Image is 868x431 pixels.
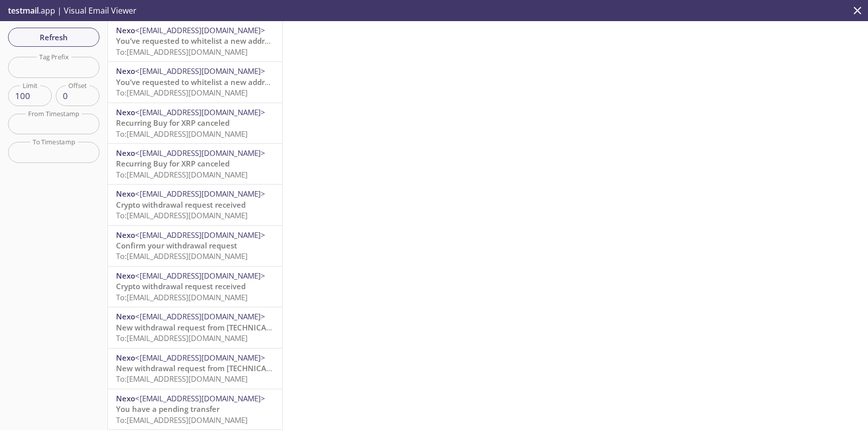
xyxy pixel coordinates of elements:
span: <[EMAIL_ADDRESS][DOMAIN_NAME]> [135,311,265,321]
span: To: [EMAIL_ADDRESS][DOMAIN_NAME] [116,333,248,343]
div: Nexo<[EMAIL_ADDRESS][DOMAIN_NAME]>Crypto withdrawal request receivedTo:[EMAIL_ADDRESS][DOMAIN_NAME] [108,267,282,307]
span: To: [EMAIL_ADDRESS][DOMAIN_NAME] [116,88,248,98]
span: <[EMAIL_ADDRESS][DOMAIN_NAME]> [135,271,265,281]
span: To: [EMAIL_ADDRESS][DOMAIN_NAME] [116,415,248,425]
span: To: [EMAIL_ADDRESS][DOMAIN_NAME] [116,169,248,180]
span: Refresh [16,31,91,44]
span: <[EMAIL_ADDRESS][DOMAIN_NAME]> [135,189,265,199]
span: <[EMAIL_ADDRESS][DOMAIN_NAME]> [135,353,265,363]
div: Nexo<[EMAIL_ADDRESS][DOMAIN_NAME]>You’ve requested to whitelist a new addressTo:[EMAIL_ADDRESS][D... [108,62,282,102]
div: Nexo<[EMAIL_ADDRESS][DOMAIN_NAME]>New withdrawal request from [TECHNICAL_ID] - (CET)To:[EMAIL_ADD... [108,349,282,389]
span: To: [EMAIL_ADDRESS][DOMAIN_NAME] [116,374,248,384]
div: Nexo<[EMAIL_ADDRESS][DOMAIN_NAME]>Recurring Buy for XRP canceledTo:[EMAIL_ADDRESS][DOMAIN_NAME] [108,103,282,143]
span: You have a pending transfer [116,404,220,414]
span: Nexo [116,148,135,158]
span: New withdrawal request from [TECHNICAL_ID] - [DATE] 01:28:46 (CET) [116,322,367,332]
span: To: [EMAIL_ADDRESS][DOMAIN_NAME] [116,251,248,261]
span: Nexo [116,271,135,281]
div: Nexo<[EMAIL_ADDRESS][DOMAIN_NAME]>You’ve requested to whitelist a new addressTo:[EMAIL_ADDRESS][D... [108,21,282,61]
div: Nexo<[EMAIL_ADDRESS][DOMAIN_NAME]>Recurring Buy for XRP canceledTo:[EMAIL_ADDRESS][DOMAIN_NAME] [108,144,282,184]
span: Nexo [116,25,135,35]
span: Crypto withdrawal request received [116,200,246,210]
span: <[EMAIL_ADDRESS][DOMAIN_NAME]> [135,148,265,158]
span: Nexo [116,393,135,403]
div: Nexo<[EMAIL_ADDRESS][DOMAIN_NAME]>Crypto withdrawal request receivedTo:[EMAIL_ADDRESS][DOMAIN_NAME] [108,185,282,225]
span: Nexo [116,189,135,199]
span: <[EMAIL_ADDRESS][DOMAIN_NAME]> [135,66,265,76]
span: Crypto withdrawal request received [116,281,246,291]
span: Nexo [116,311,135,321]
span: Nexo [116,230,135,240]
div: Nexo<[EMAIL_ADDRESS][DOMAIN_NAME]>You have a pending transferTo:[EMAIL_ADDRESS][DOMAIN_NAME] [108,389,282,429]
span: New withdrawal request from [TECHNICAL_ID] - (CET) [116,363,308,373]
span: Nexo [116,353,135,363]
span: Confirm your withdrawal request [116,240,237,250]
span: You’ve requested to whitelist a new address [116,77,276,87]
span: <[EMAIL_ADDRESS][DOMAIN_NAME]> [135,25,265,35]
span: To: [EMAIL_ADDRESS][DOMAIN_NAME] [116,47,248,57]
div: Nexo<[EMAIL_ADDRESS][DOMAIN_NAME]>Confirm your withdrawal requestTo:[EMAIL_ADDRESS][DOMAIN_NAME] [108,226,282,266]
span: To: [EMAIL_ADDRESS][DOMAIN_NAME] [116,210,248,220]
span: <[EMAIL_ADDRESS][DOMAIN_NAME]> [135,393,265,403]
span: Recurring Buy for XRP canceled [116,158,230,168]
span: <[EMAIL_ADDRESS][DOMAIN_NAME]> [135,107,265,117]
span: testmail [8,5,39,16]
span: You’ve requested to whitelist a new address [116,36,276,46]
span: To: [EMAIL_ADDRESS][DOMAIN_NAME] [116,292,248,302]
span: Recurring Buy for XRP canceled [116,118,230,128]
button: Refresh [8,28,99,47]
span: Nexo [116,107,135,117]
span: To: [EMAIL_ADDRESS][DOMAIN_NAME] [116,129,248,139]
div: Nexo<[EMAIL_ADDRESS][DOMAIN_NAME]>New withdrawal request from [TECHNICAL_ID] - [DATE] 01:28:46 (C... [108,307,282,348]
span: <[EMAIL_ADDRESS][DOMAIN_NAME]> [135,230,265,240]
span: Nexo [116,66,135,76]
